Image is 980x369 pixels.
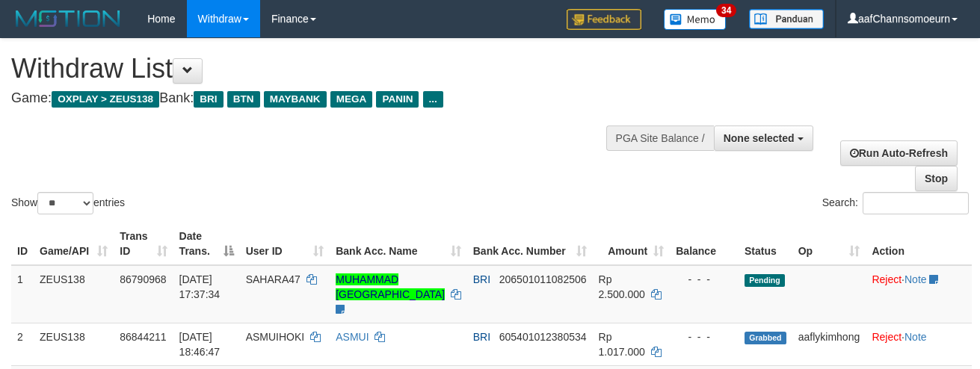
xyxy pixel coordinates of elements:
[593,223,671,265] th: Amount: activate to sort column ascending
[179,331,221,358] span: [DATE] 18:46:47
[336,331,369,343] a: ASMUI
[52,91,159,108] span: OXPLAY > ZEUS138
[179,273,221,300] span: [DATE] 17:37:34
[246,331,305,343] span: ASMUIHOKI
[567,9,641,30] img: Feedback.jpg
[822,192,969,214] label: Search:
[473,273,490,285] span: BRI
[676,329,733,344] div: - - -
[240,223,330,265] th: User ID: activate to sort column ascending
[11,223,34,265] th: ID
[120,331,166,343] span: 86844211
[11,91,638,106] h4: Game: Bank:
[792,223,866,265] th: Op: activate to sort column ascending
[11,192,125,214] label: Show entries
[866,323,972,365] td: ·
[664,9,727,30] img: Button%20Memo.svg
[37,192,93,214] select: Showentries
[120,273,166,285] span: 86790968
[376,91,419,108] span: PANIN
[11,7,125,30] img: MOTION_logo.png
[724,132,795,144] span: None selected
[745,332,786,344] span: Grabbed
[330,223,467,265] th: Bank Acc. Name: activate to sort column ascending
[745,274,785,287] span: Pending
[872,273,902,285] a: Reject
[11,265,34,323] td: 1
[599,273,645,300] span: Rp 2.500.000
[866,223,972,265] th: Action
[194,91,223,108] span: BRI
[716,4,736,17] span: 34
[499,331,587,343] span: Copy 605401012380534 to clipboard
[173,223,240,265] th: Date Trans.: activate to sort column descending
[227,91,260,108] span: BTN
[739,223,792,265] th: Status
[467,223,593,265] th: Bank Acc. Number: activate to sort column ascending
[606,125,714,151] div: PGA Site Balance /
[246,273,301,285] span: SAHARA47
[423,91,443,108] span: ...
[11,54,638,84] h1: Withdraw List
[499,273,587,285] span: Copy 206501011082506 to clipboard
[863,192,969,214] input: Search:
[872,331,902,343] a: Reject
[34,265,114,323] td: ZEUS138
[599,331,645,358] span: Rp 1.017.000
[114,223,173,265] th: Trans ID: activate to sort column ascending
[34,323,114,365] td: ZEUS138
[11,323,34,365] td: 2
[330,91,373,108] span: MEGA
[34,223,114,265] th: Game/API: activate to sort column ascending
[905,273,927,285] a: Note
[714,125,813,151] button: None selected
[840,140,958,166] a: Run Auto-Refresh
[336,273,445,300] a: MUHAMMAD [GEOGRAPHIC_DATA]
[749,9,824,29] img: panduan.png
[670,223,739,265] th: Balance
[264,91,327,108] span: MAYBANK
[676,272,733,287] div: - - -
[915,166,958,191] a: Stop
[473,331,490,343] span: BRI
[866,265,972,323] td: ·
[905,331,927,343] a: Note
[792,323,866,365] td: aaflykimhong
